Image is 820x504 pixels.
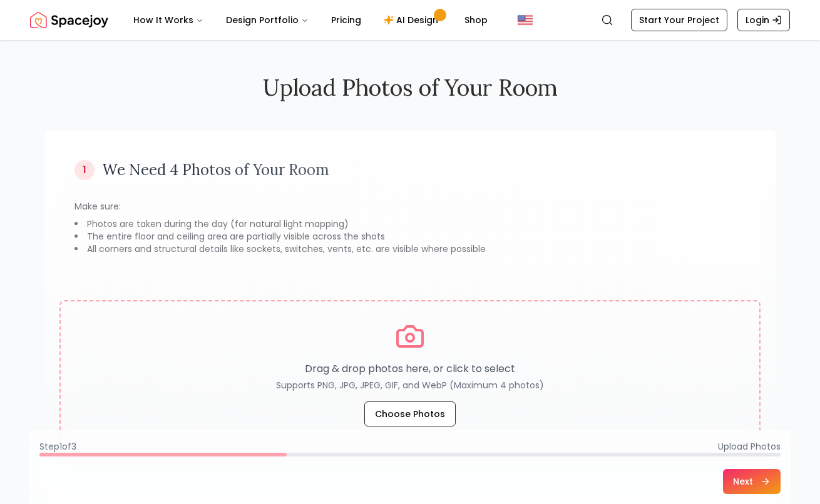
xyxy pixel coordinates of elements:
img: Spacejoy Logo [30,8,108,33]
span: Upload Photos [718,440,781,453]
a: Start Your Project [631,9,727,31]
p: Drag & drop photos here, or click to select [276,361,544,376]
h3: We Need 4 Photos of Your Room [102,160,329,180]
button: Design Portfolio [216,8,319,33]
a: Spacejoy [30,8,108,33]
p: Supports PNG, JPG, JPEG, GIF, and WebP (Maximum 4 photos) [276,379,544,391]
nav: Main [123,8,498,33]
a: Shop [454,8,498,33]
h2: Upload Photos of Your Room [44,75,776,100]
a: AI Design [374,8,452,33]
a: Login [737,9,790,31]
button: Choose Photos [364,401,456,426]
button: How It Works [123,8,213,33]
img: United States [518,13,533,28]
li: Photos are taken during the day (for natural light mapping) [74,218,746,230]
div: 1 [74,160,95,180]
a: Pricing [321,8,371,33]
p: Make sure: [74,200,746,213]
li: All corners and structural details like sockets, switches, vents, etc. are visible where possible [74,243,746,255]
li: The entire floor and ceiling area are partially visible across the shots [74,230,746,243]
span: Step 1 of 3 [39,440,76,453]
button: Next [723,469,781,494]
